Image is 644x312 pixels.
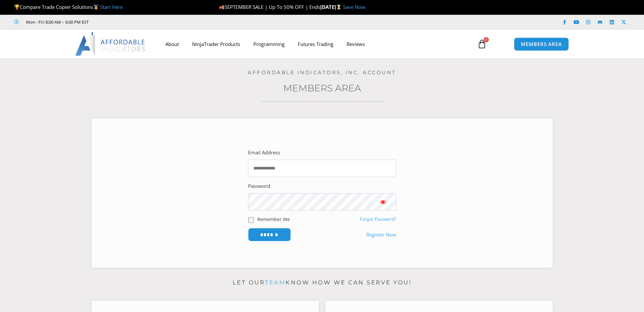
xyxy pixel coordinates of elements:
[467,34,496,54] a: 0
[248,69,396,76] a: Affordable Indicators, Inc. Account
[340,36,372,52] a: Reviews
[484,37,489,42] span: 0
[98,19,197,25] iframe: Customer reviews powered by Trustpilot
[100,4,123,10] a: Start Here
[360,216,396,222] a: Forgot Password?
[257,216,290,223] label: Remember Me
[265,279,286,286] a: team
[94,5,98,10] img: 🥇
[291,36,340,52] a: Futures Trading
[248,182,270,191] label: Password
[24,18,89,26] span: Mon - Fri: 8:00 AM – 6:00 PM EST
[75,32,146,56] img: LogoAI | Affordable Indicators – NinjaTrader
[185,36,247,52] a: NinjaTrader Products
[336,5,341,10] img: ⌛
[92,278,553,288] p: Let our know how we can serve you!
[219,4,320,10] span: SEPTEMBER SALE | Up To 50% OFF | Ends
[521,42,562,47] span: MEMBERS AREA
[14,4,123,10] span: Compare Trade Copier Solutions
[343,4,365,10] a: Save Now
[219,5,224,10] img: 🍂
[370,193,396,211] button: Show password
[320,4,343,10] strong: [DATE]
[248,148,280,157] label: Email Address
[159,36,185,52] a: About
[247,36,291,52] a: Programming
[159,36,470,52] nav: Menu
[283,82,361,94] a: Members Area
[366,230,396,239] a: Register Now
[14,5,19,10] img: 🏆
[514,37,569,51] a: MEMBERS AREA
